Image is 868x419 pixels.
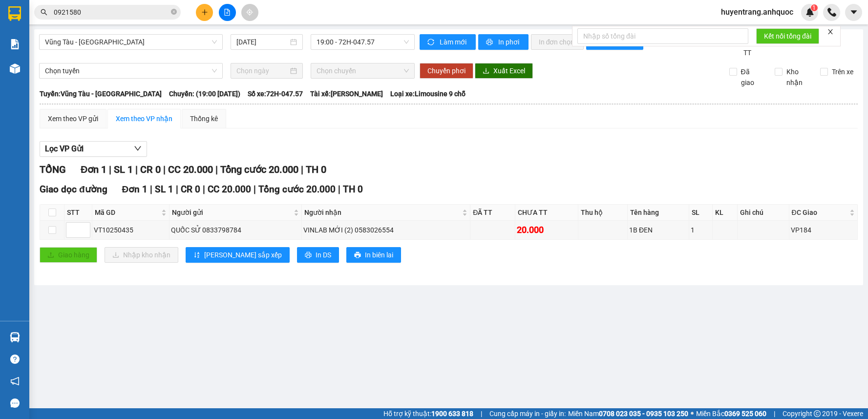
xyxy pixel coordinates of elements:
span: aim [246,9,253,16]
span: caret-down [849,8,858,17]
span: Trên xe [828,66,857,77]
span: SL 1 [155,184,173,195]
button: downloadXuất Excel [475,63,533,79]
th: Tên hàng [628,205,689,221]
span: Xuất Excel [493,65,525,76]
th: STT [64,205,92,221]
span: Tài xế: [PERSON_NAME] [310,88,383,99]
span: [PERSON_NAME] sắp xếp [204,250,282,260]
span: Chọn chuyến [317,63,409,78]
span: Cung cấp máy in - giấy in: [489,408,566,419]
span: printer [305,251,312,259]
strong: 1900 633 818 [431,410,473,418]
img: phone-icon [827,8,836,17]
span: Đã giao [737,66,767,88]
span: huyentrang.anhquoc [713,6,801,18]
th: KL [713,205,737,221]
button: uploadGiao hàng [40,247,97,263]
td: VT10250435 [92,221,169,240]
span: plus [201,9,208,16]
input: Chọn ngày [236,65,288,76]
span: down [134,145,142,152]
span: In biên lai [365,250,393,260]
span: file-add [224,9,231,16]
th: SL [689,205,713,221]
span: | [338,184,340,195]
span: CC 20.000 [208,184,251,195]
span: close-circle [171,9,177,15]
th: CHƯA TT [515,205,578,221]
b: Tuyến: Vũng Tàu - [GEOGRAPHIC_DATA] [40,90,162,98]
span: Tổng cước 20.000 [258,184,336,195]
span: | [774,408,775,419]
span: Chuyến: (19:00 [DATE]) [169,88,240,99]
span: Người nhận [304,207,460,218]
span: | [163,164,166,175]
span: | [135,164,138,175]
span: | [203,184,205,195]
div: 20.000 [517,223,576,237]
sup: 1 [811,4,818,11]
span: ĐC Giao [792,207,847,218]
span: close-circle [171,8,177,17]
div: VT10250435 [94,225,168,235]
img: solution-icon [10,39,20,49]
div: QUỐC SỬ 0833798784 [171,225,300,235]
th: ĐÃ TT [470,205,515,221]
button: printerIn biên lai [346,247,401,263]
div: 1 [691,225,711,235]
button: plus [196,4,213,21]
span: ⚪️ [691,412,694,416]
span: CR 0 [181,184,200,195]
span: Kết nối tổng đài [764,31,811,42]
span: In phơi [498,37,521,47]
div: 1B ĐEN [629,225,687,235]
span: printer [486,39,494,46]
img: warehouse-icon [10,332,20,342]
button: downloadNhập kho nhận [105,247,178,263]
span: copyright [814,410,821,417]
strong: 0708 023 035 - 0935 103 250 [599,410,688,418]
span: | [176,184,178,195]
button: sort-ascending[PERSON_NAME] sắp xếp [186,247,290,263]
span: Miền Nam [568,408,688,419]
span: Chọn tuyến [45,63,217,78]
span: Loại xe: Limousine 9 chỗ [390,88,466,99]
img: icon-new-feature [805,8,814,17]
span: Đơn 1 [122,184,148,195]
span: Mã GD [95,207,159,218]
button: caret-down [845,4,862,21]
input: 12/10/2025 [236,37,288,47]
div: Thống kê [190,113,218,124]
span: Tổng cước 20.000 [220,164,298,175]
span: | [109,164,111,175]
button: In đơn chọn [531,34,584,50]
span: TỔNG [40,164,66,175]
span: Làm mới [440,37,468,47]
img: logo-vxr [8,6,21,21]
input: Nhập số tổng đài [577,28,748,44]
span: TH 0 [343,184,363,195]
th: Ghi chú [738,205,789,221]
span: CC 20.000 [168,164,213,175]
span: message [10,398,20,408]
button: Kết nối tổng đài [756,28,819,44]
span: | [301,164,303,175]
span: | [150,184,152,195]
span: Lọc VP Gửi [45,143,84,155]
span: | [215,164,218,175]
span: | [481,408,482,419]
button: syncLàm mới [420,34,476,50]
span: sort-ascending [193,251,200,259]
span: sync [427,39,436,46]
span: TH 0 [306,164,326,175]
div: Xem theo VP nhận [116,113,172,124]
span: | [254,184,256,195]
div: VINLAB MỚI (2) 0583026554 [303,225,468,235]
button: aim [241,4,258,21]
span: Vũng Tàu - Sân Bay [45,35,217,49]
span: Đơn 1 [81,164,106,175]
button: printerIn DS [297,247,339,263]
span: Miền Bắc [696,408,766,419]
button: Lọc VP Gửi [40,141,147,157]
